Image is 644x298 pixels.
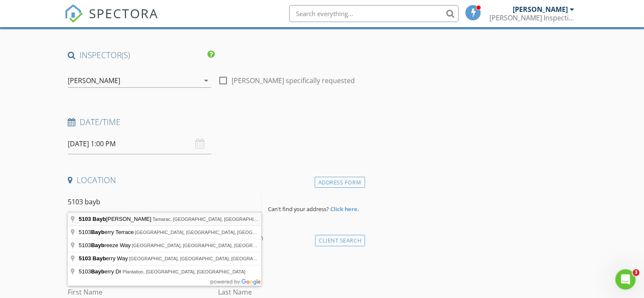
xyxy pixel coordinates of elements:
[91,242,105,248] span: Bayb
[79,255,106,262] span: 5103 Bayb
[232,76,355,85] label: [PERSON_NAME] specifically requested
[152,217,272,222] span: Tamarac, [GEOGRAPHIC_DATA], [GEOGRAPHIC_DATA]
[79,268,122,275] span: 5103 erry Dr
[91,229,105,235] span: Bayb
[289,5,459,22] input: Search everything...
[79,229,135,235] span: 5103 erry Terrace
[489,14,574,22] div: Garver Inspection Services
[91,268,105,275] span: Bayb
[68,192,261,212] input: Address Search
[64,4,83,23] img: The Best Home Inspection Software - Spectora
[513,5,568,14] div: [PERSON_NAME]
[79,216,91,222] span: 5103
[315,235,365,246] div: Client Search
[132,243,282,248] span: [GEOGRAPHIC_DATA], [GEOGRAPHIC_DATA], [GEOGRAPHIC_DATA]
[315,177,365,188] div: Address Form
[633,269,639,276] span: 3
[615,269,636,290] iframe: Intercom live chat
[68,117,362,128] h4: Date/Time
[135,230,286,235] span: [GEOGRAPHIC_DATA], [GEOGRAPHIC_DATA], [GEOGRAPHIC_DATA]
[68,175,362,186] h4: Location
[330,205,359,213] strong: Click here.
[68,134,211,154] input: Select date
[93,216,106,222] span: Bayb
[201,75,211,86] i: arrow_drop_down
[64,11,158,29] a: SPECTORA
[129,256,280,261] span: [GEOGRAPHIC_DATA], [GEOGRAPHIC_DATA], [GEOGRAPHIC_DATA]
[79,242,132,248] span: 5103 reeze Way
[268,205,329,213] span: Can't find your address?
[68,77,120,84] div: [PERSON_NAME]
[79,255,129,262] span: erry Way
[89,4,158,22] span: SPECTORA
[79,216,152,222] span: [PERSON_NAME]
[122,269,245,274] span: Plantation, [GEOGRAPHIC_DATA], [GEOGRAPHIC_DATA]
[68,50,215,61] h4: INSPECTOR(S)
